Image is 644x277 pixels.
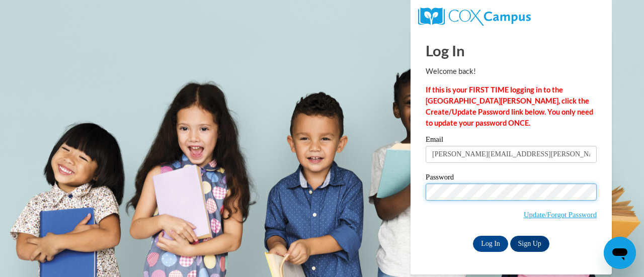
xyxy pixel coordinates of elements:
img: COX Campus [418,8,531,26]
label: Password [426,173,597,183]
a: Update/Forgot Password [524,211,597,219]
p: Welcome back! [426,66,597,77]
a: Sign Up [510,236,549,252]
label: Email [426,136,597,146]
input: Log In [473,236,508,252]
h1: Log In [426,40,597,61]
iframe: Button to launch messaging window [604,237,636,269]
strong: If this is your FIRST TIME logging in to the [GEOGRAPHIC_DATA][PERSON_NAME], click the Create/Upd... [426,85,593,127]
